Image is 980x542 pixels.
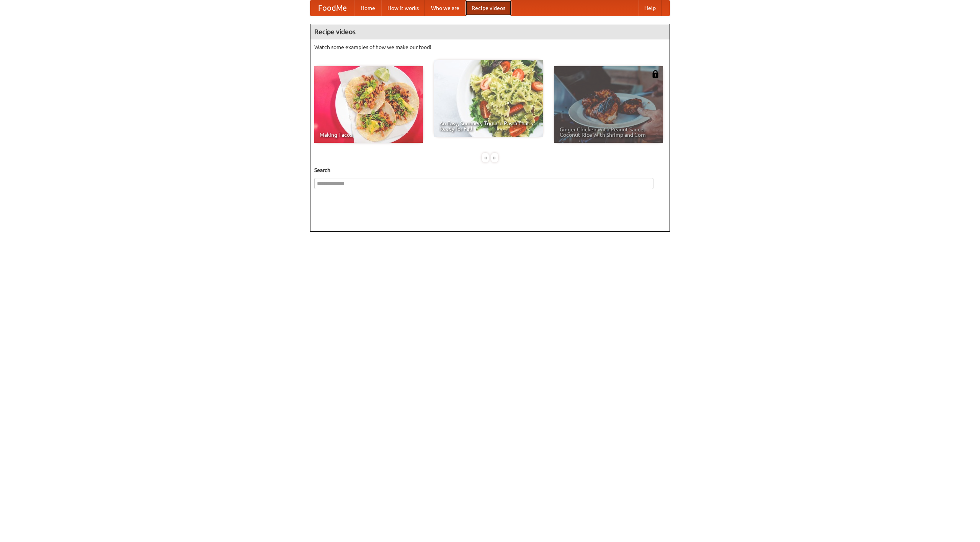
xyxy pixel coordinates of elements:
a: Recipe videos [465,0,511,16]
a: Making Tacos [314,66,423,143]
a: Who we are [425,0,465,16]
a: Help [638,0,662,16]
h5: Search [314,166,666,174]
a: How it works [381,0,425,16]
span: Making Tacos [320,132,418,138]
div: » [491,153,498,162]
img: 483408.png [652,70,659,78]
h4: Recipe videos [310,24,670,39]
div: « [482,153,489,162]
p: Watch some examples of how we make our food! [314,43,666,51]
a: Home [354,0,381,16]
a: FoodMe [310,0,354,16]
span: An Easy, Summery Tomato Pasta That's Ready for Fall [439,121,537,131]
a: An Easy, Summery Tomato Pasta That's Ready for Fall [434,60,543,137]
